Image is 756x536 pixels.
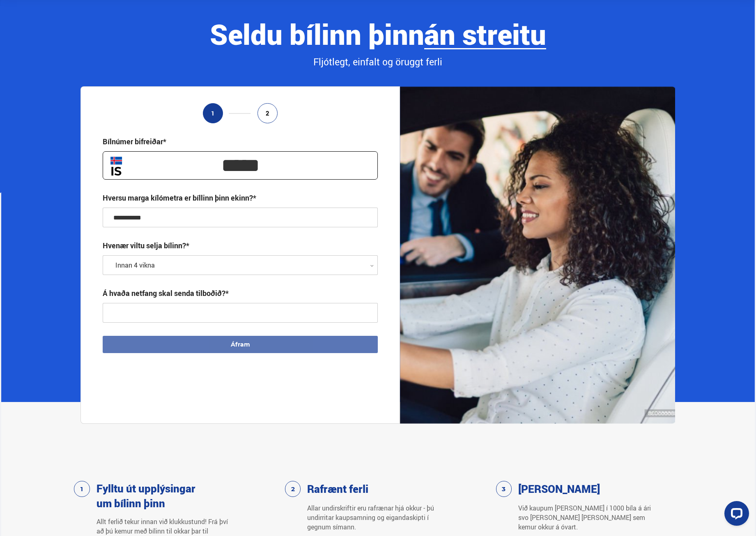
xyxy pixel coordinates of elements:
[718,498,752,532] iframe: LiveChat chat widget
[518,481,600,496] h3: [PERSON_NAME]
[103,136,166,146] div: Bílnúmer bifreiðar*
[424,15,546,53] b: án streitu
[307,504,441,532] p: Allar undirskriftir eru rafrænar hjá okkur - þú undirritar kaupsamning og eigandaskipti í gegnum ...
[103,240,189,250] label: Hvenær viltu selja bílinn?*
[80,18,675,49] div: Seldu bílinn þinn
[266,110,269,117] span: 2
[103,288,229,298] div: Á hvaða netfang skal senda tilboðið?*
[103,336,378,353] button: Áfram
[211,110,215,117] span: 1
[103,193,256,203] div: Hversu marga kílómetra er bíllinn þinn ekinn?*
[307,481,368,496] h3: Rafrænt ferli
[518,504,652,532] p: Við kaupum [PERSON_NAME] í 1000 bíla á ári svo [PERSON_NAME] [PERSON_NAME] sem kemur okkur á óvart.
[80,55,675,69] div: Fljótlegt, einfalt og öruggt ferli
[97,481,199,511] h3: Fylltu út upplýsingar um bílinn þinn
